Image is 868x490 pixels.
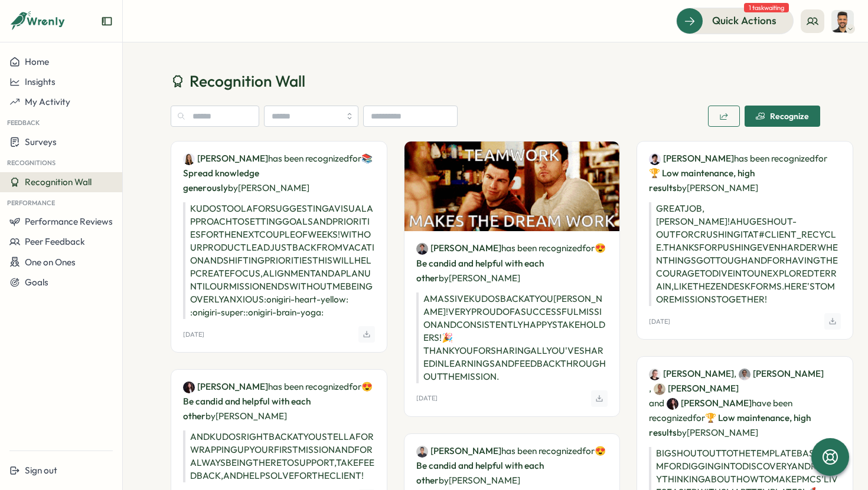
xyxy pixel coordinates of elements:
p: have been recognized by [PERSON_NAME] [649,366,841,440]
span: 🏆 Low maintenance, high results [649,167,755,193]
span: 📚 Spread knowledge generously [183,153,373,193]
span: for [582,445,595,456]
span: 😍 Be candid and helpful with each other [183,381,373,422]
a: Mirza Shayan Baig[PERSON_NAME] [649,152,734,165]
img: Amna Khattak [739,369,750,380]
span: Surveys [25,136,57,147]
a: Stella Maliatsos[PERSON_NAME] [667,397,752,410]
span: for [349,381,361,392]
img: Stella Maliatsos [183,382,195,393]
img: Dionisio Arredondo [416,243,428,255]
img: Stella Maliatsos [667,398,678,410]
span: for [582,242,595,254]
span: Goals [25,277,48,288]
span: for [349,153,361,164]
img: Ola Bak [183,153,195,165]
img: Sagar Verma [831,10,854,32]
span: , [649,381,739,396]
span: Quick Actions [712,13,776,28]
span: 🏆 Low maintenance, high results [649,412,811,438]
span: Performance Reviews [25,216,113,227]
span: One on Ones [25,256,76,268]
span: Home [25,56,49,67]
a: Francisco Afonso[PERSON_NAME] [654,382,739,395]
p: GREAT JOB, [PERSON_NAME]! A HUGE SHOUT-OUT FOR CRUSHING IT AT #CLIENT_RECYCLE. THANKS FOR PUSHING... [649,202,841,306]
img: Mirza Shayan Baig [649,153,661,165]
button: Quick Actions [676,8,794,34]
img: Francisco Afonso [654,383,665,395]
a: Amna Khattak[PERSON_NAME] [739,367,824,380]
span: Recognition Wall [190,71,305,91]
span: Peer Feedback [25,236,85,247]
img: Recognition Image [404,142,620,231]
span: for [693,412,705,423]
span: My Activity [25,96,70,107]
span: 😍 Be candid and helpful with each other [416,445,606,486]
p: has been recognized by [PERSON_NAME] [183,379,375,423]
div: Recognize [756,111,809,121]
span: 1 task waiting [744,3,789,12]
p: AND KUDOS RIGHT BACK AT YOU STELLA FOR WRAPPING UP YOUR FIRST MISSION AND FOR ALWAYS BEING THERE ... [183,430,375,482]
a: Almudena Bernardos[PERSON_NAME] [649,367,734,380]
p: A MASSIVE KUDOS BACK AT YOU [PERSON_NAME]! VERY PROUD OF A SUCCESSFUL MISSION AND CONSISTENTLY HA... [416,292,608,383]
p: [DATE] [416,394,438,402]
img: Hasan Naqvi [416,446,428,458]
span: Sign out [25,465,57,476]
p: has been recognized by [PERSON_NAME] [416,241,608,285]
a: Hasan Naqvi[PERSON_NAME] [416,445,501,458]
p: has been recognized by [PERSON_NAME] [416,443,608,488]
span: for [815,153,827,164]
p: [DATE] [649,318,670,325]
p: KUDOS TO OLA FOR SUGGESTING A VISUAL APPROACH TO SETTING GOALS AND PRIORITIES FOR THE NEXT COUPLE... [183,202,375,319]
a: Stella Maliatsos[PERSON_NAME] [183,380,268,393]
p: has been recognized by [PERSON_NAME] [183,151,375,195]
button: Expand sidebar [101,15,113,27]
a: Dionisio Arredondo[PERSON_NAME] [416,242,501,255]
p: [DATE] [183,331,204,338]
img: Almudena Bernardos [649,369,661,380]
span: Recognition Wall [25,176,92,188]
span: 😍 Be candid and helpful with each other [416,242,606,283]
span: , [734,366,824,381]
span: Insights [25,76,56,87]
span: and [649,397,664,410]
a: Ola Bak[PERSON_NAME] [183,152,268,165]
button: Recognize [745,106,820,127]
p: has been recognized by [PERSON_NAME] [649,151,841,195]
